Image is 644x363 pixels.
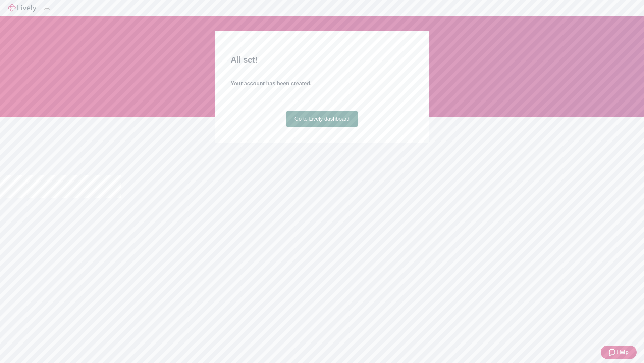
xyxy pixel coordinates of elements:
[601,346,637,359] button: Zendesk support iconHelp
[286,111,358,127] a: Go to Lively dashboard
[8,4,36,12] img: Lively
[44,8,50,10] button: Log out
[617,348,629,356] span: Help
[609,348,617,356] svg: Zendesk support icon
[231,80,413,88] h4: Your account has been created.
[231,54,413,66] h2: All set!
